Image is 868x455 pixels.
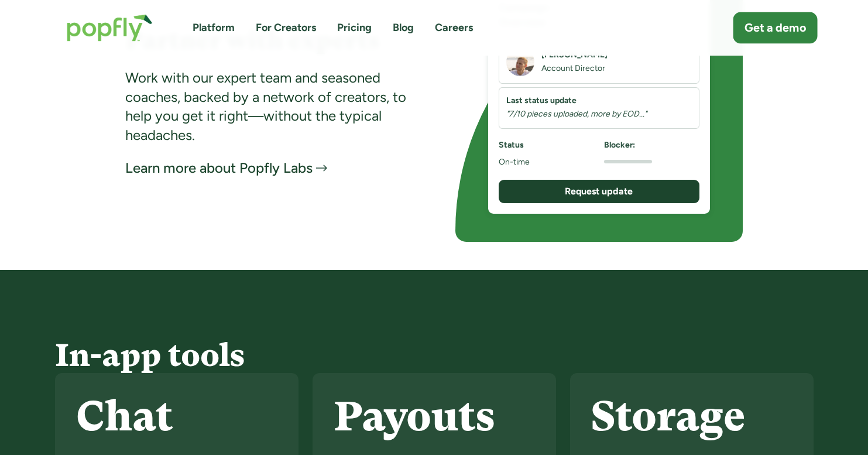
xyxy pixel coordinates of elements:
em: "7/10 pieces uploaded, more by EOD..." [506,109,647,119]
h4: In-app tools [55,338,814,372]
h4: Payouts [334,394,535,439]
a: Careers [435,20,473,35]
a: Platform [193,20,235,35]
a: For Creators [256,20,316,35]
div: Request update [509,185,689,198]
h6: Status [499,139,594,151]
div: On-time [499,155,594,169]
div: Account Director [541,61,608,76]
a: Get a demo [733,12,817,43]
div: Work with our expert team and seasoned coaches, backed by a network of creators, to help you get ... [125,69,413,145]
div: Learn more about Popfly Labs [125,159,313,177]
h4: Storage [591,394,792,439]
h6: Last status update [506,95,647,107]
div: Get a demo [745,20,806,36]
a: Pricing [337,20,372,35]
h6: Blocker: [604,139,699,156]
h4: Chat [76,394,277,439]
a: Blog [393,20,414,35]
a: home [55,2,164,53]
a: Learn more about Popfly Labs [125,159,327,177]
